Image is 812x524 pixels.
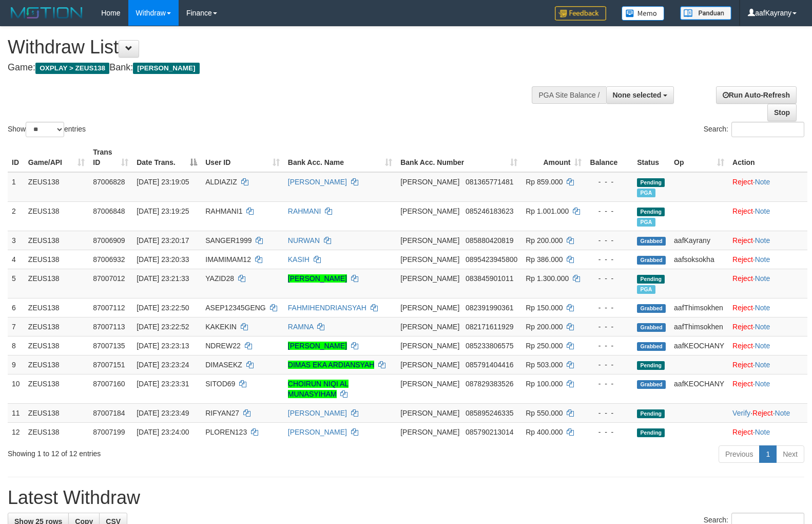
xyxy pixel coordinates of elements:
[288,380,349,398] a: CHOIRUN NIQI AL MUNASYIHAM
[637,409,665,418] span: Pending
[637,304,666,313] span: Grabbed
[205,428,247,436] span: PLOREN123
[137,323,189,331] span: [DATE] 23:22:52
[613,91,662,99] span: None selected
[590,408,629,418] div: - - -
[93,274,125,283] span: 87007012
[637,275,665,284] span: Pending
[24,355,89,374] td: ZEUS138
[526,361,563,369] span: Rp 503.000
[288,255,310,264] a: KASIH
[137,236,189,245] span: [DATE] 23:20:17
[288,304,366,312] a: FAHMIHENDRIANSYAH
[466,236,513,245] span: Copy 085880420819 to clipboard
[24,201,89,231] td: ZEUS138
[24,422,89,441] td: ZEUS138
[755,274,770,283] a: Note
[732,274,753,283] a: Reject
[755,236,770,245] a: Note
[590,322,629,332] div: - - -
[526,304,563,312] span: Rp 150.000
[637,189,655,197] span: Marked by aafkaynarin
[8,298,24,317] td: 6
[728,172,807,202] td: ·
[752,409,773,417] a: Reject
[590,177,629,187] div: - - -
[205,274,234,283] span: YAZID28
[731,122,804,137] input: Search:
[590,254,629,265] div: - - -
[8,231,24,250] td: 3
[24,231,89,250] td: ZEUS138
[24,403,89,422] td: ZEUS138
[93,236,125,245] span: 87006909
[288,428,347,436] a: [PERSON_NAME]
[755,178,770,186] a: Note
[137,255,189,264] span: [DATE] 23:20:33
[93,361,125,369] span: 87007151
[728,374,807,403] td: ·
[755,207,770,215] a: Note
[205,236,252,245] span: SANGER1999
[288,236,320,245] a: NURWAN
[8,488,804,508] h1: Latest Withdraw
[93,428,125,436] span: 87007199
[755,304,770,312] a: Note
[400,274,459,283] span: [PERSON_NAME]
[205,255,251,264] span: IMAMIMAM12
[8,336,24,355] td: 8
[732,178,753,186] a: Reject
[590,360,629,370] div: - - -
[466,207,513,215] span: Copy 085246183623 to clipboard
[670,231,728,250] td: aafKayrany
[670,336,728,355] td: aafKEOCHANY
[133,63,199,74] span: [PERSON_NAME]
[606,86,674,104] button: None selected
[205,409,239,417] span: RIFYAN27
[732,409,750,417] a: Verify
[755,380,770,388] a: Note
[93,207,125,215] span: 87006848
[24,143,89,172] th: Game/API: activate to sort column ascending
[288,409,347,417] a: [PERSON_NAME]
[201,143,284,172] th: User ID: activate to sort column ascending
[532,86,606,104] div: PGA Site Balance /
[137,380,189,388] span: [DATE] 23:23:31
[8,269,24,298] td: 5
[466,428,513,436] span: Copy 085790213014 to clipboard
[637,285,655,294] span: Marked by aafkaynarin
[8,422,24,441] td: 12
[400,207,459,215] span: [PERSON_NAME]
[400,361,459,369] span: [PERSON_NAME]
[637,256,666,265] span: Grabbed
[137,207,189,215] span: [DATE] 23:19:25
[732,236,753,245] a: Reject
[728,336,807,355] td: ·
[521,143,586,172] th: Amount: activate to sort column ascending
[205,323,237,331] span: KAKEKIN
[755,428,770,436] a: Note
[400,236,459,245] span: [PERSON_NAME]
[35,63,109,74] span: OXPLAY > ZEUS138
[8,122,86,137] label: Show entries
[732,323,753,331] a: Reject
[526,342,563,350] span: Rp 250.000
[205,207,242,215] span: RAHMANI1
[288,342,347,350] a: [PERSON_NAME]
[759,445,777,463] a: 1
[205,342,240,350] span: NDREW22
[728,355,807,374] td: ·
[8,172,24,202] td: 1
[8,317,24,336] td: 7
[728,403,807,422] td: · ·
[637,237,666,246] span: Grabbed
[466,380,513,388] span: Copy 087829383526 to clipboard
[466,342,513,350] span: Copy 085233806575 to clipboard
[8,403,24,422] td: 11
[24,374,89,403] td: ZEUS138
[466,255,517,264] span: Copy 0895423945800 to clipboard
[93,304,125,312] span: 87007112
[637,218,655,227] span: Marked by aafkaynarin
[24,317,89,336] td: ZEUS138
[590,206,629,216] div: - - -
